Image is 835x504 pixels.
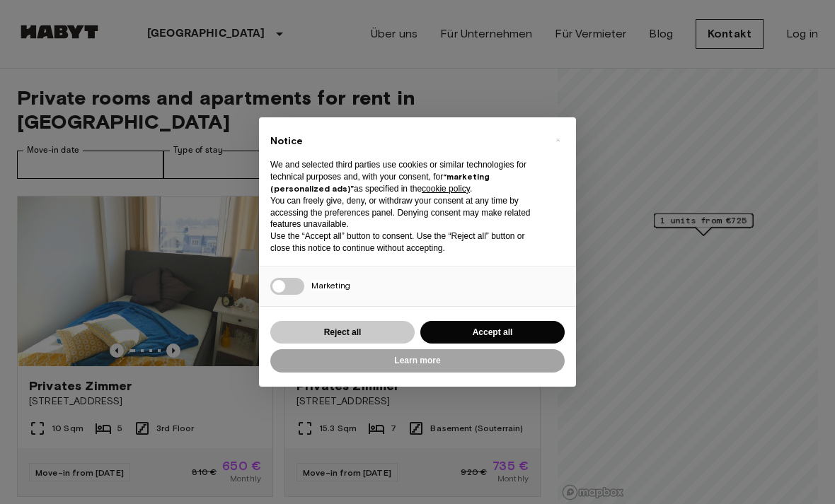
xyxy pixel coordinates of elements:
[422,184,470,194] a: cookie policy
[270,134,542,148] h2: Notice
[270,230,542,254] p: Use the “Accept all” button to consent. Use the “Reject all” button or close this notice to conti...
[555,131,560,148] span: ×
[270,349,565,373] button: Learn more
[270,321,415,344] button: Reject all
[546,129,569,151] button: Close this notice
[270,171,490,194] strong: “marketing (personalized ads)”
[270,195,542,230] p: You can freely give, deny, or withdraw your consent at any time by accessing the preferences pane...
[270,159,542,194] p: We and selected third parties use cookies or similar technologies for technical purposes and, wit...
[420,321,565,344] button: Accept all
[311,280,350,291] span: Marketing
